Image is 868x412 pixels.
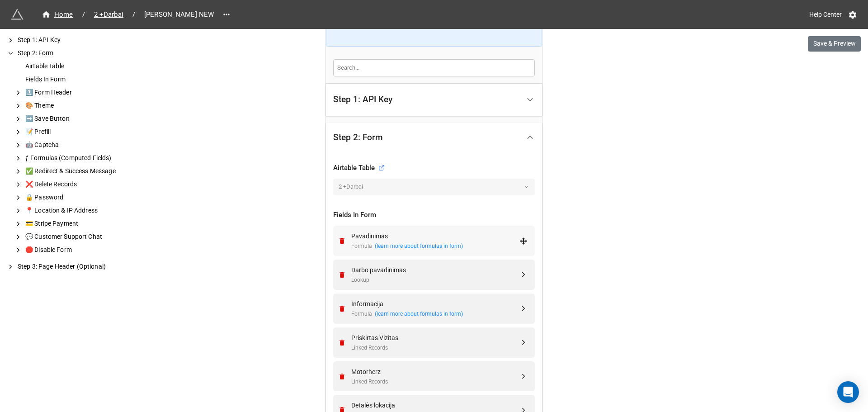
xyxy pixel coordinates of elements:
div: ƒ Formulas (Computed Fields) [24,153,145,163]
div: Lookup [351,276,519,284]
input: Search... [333,59,535,76]
div: 🤖 Captcha [24,140,145,150]
nav: breadcrumb [36,9,219,20]
li: / [82,10,85,19]
div: Step 1: API Key [16,35,145,45]
div: Priskirtas Vizitas [351,333,519,343]
div: 📍 Location & IP Address [24,206,145,215]
div: Step 2: Form [333,133,383,142]
div: Step 1: API Key [326,84,542,116]
div: Step 1: API Key [333,95,392,104]
div: Step 2: Form [326,123,542,152]
a: Help Center [803,6,848,23]
a: Remove [338,373,349,380]
div: 📝 Prefill [24,127,145,137]
div: Linked Records [351,378,519,386]
button: Save & Preview [808,36,861,52]
img: miniextensions-icon.73ae0678.png [11,8,24,21]
div: 🔒 Password [24,193,145,202]
div: 💬 Customer Support Chat [24,232,145,242]
div: Motorherz [351,367,519,377]
div: 🛑 Disable Form [24,245,145,255]
div: ✅ Redirect & Success Message [24,166,145,176]
div: Step 3: Page Header (Optional) [16,262,145,271]
div: Fields In Form [333,210,535,221]
div: 🎨 Theme [24,101,145,110]
div: 💳 Stripe Payment [24,219,145,228]
div: Informacija [351,299,519,309]
li: / [132,10,135,19]
span: [PERSON_NAME] NEW [139,9,219,20]
div: Darbo pavadinimas [351,265,519,275]
div: ➡️ Save Button [24,114,145,123]
div: ❌ Delete Records [24,180,145,189]
a: 2 +Darbai [89,9,129,20]
a: Remove [338,271,349,279]
div: 🔝 Form Header [24,88,145,97]
div: Step 2: Form [16,48,145,58]
div: Detalės lokacija [351,400,519,410]
a: Home [36,9,79,20]
div: Linked Records [351,344,519,352]
div: Formula [351,310,519,318]
div: Fields In Form [24,75,145,84]
a: (learn more about formulas in form) [375,310,463,318]
div: Formula [351,242,519,251]
div: Airtable Table [24,62,145,71]
a: Remove [338,305,349,313]
div: Airtable Table [333,163,385,174]
div: Pavadinimas [351,231,519,241]
a: Remove [338,237,349,245]
a: (learn more about formulas in form) [375,242,463,251]
a: Remove [338,339,349,346]
div: Open Intercom Messenger [837,381,859,403]
div: Home [42,9,73,20]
